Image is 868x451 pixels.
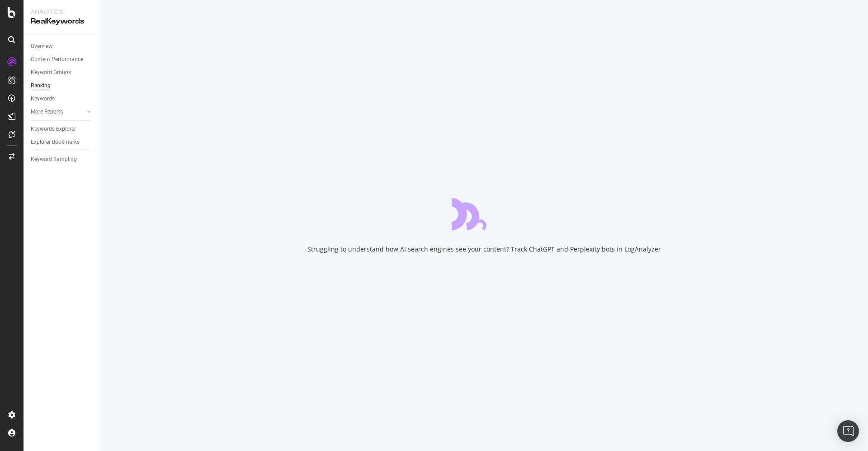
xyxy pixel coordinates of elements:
[31,81,94,90] a: Ranking
[31,55,94,64] a: Content Performance
[31,81,51,90] div: Ranking
[31,94,94,104] a: Keywords
[31,107,63,117] div: More Reports
[31,155,94,164] a: Keyword Sampling
[31,42,52,51] div: Overview
[31,138,94,147] a: Explorer Bookmarks
[31,68,94,77] a: Keyword Groups
[31,107,85,117] a: More Reports
[31,42,94,51] a: Overview
[31,124,76,134] div: Keywords Explorer
[31,7,93,16] div: Analytics
[31,155,77,164] div: Keyword Sampling
[31,124,94,134] a: Keywords Explorer
[452,198,517,230] div: animation
[31,68,71,77] div: Keyword Groups
[31,138,80,147] div: Explorer Bookmarks
[307,245,661,254] div: Struggling to understand how AI search engines see your content? Track ChatGPT and Perplexity bot...
[31,94,55,104] div: Keywords
[837,420,859,442] div: Open Intercom Messenger
[31,55,83,64] div: Content Performance
[31,16,93,27] div: RealKeywords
